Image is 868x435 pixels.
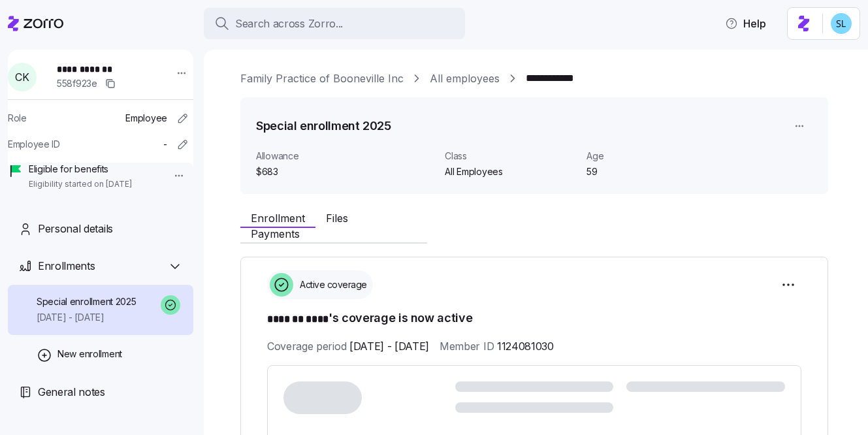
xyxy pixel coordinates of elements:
[725,16,766,31] span: Help
[296,278,367,291] span: Active coverage
[57,347,122,361] span: New enrollment
[831,13,852,34] img: 7c620d928e46699fcfb78cede4daf1d1
[57,77,97,90] span: 558f923e
[715,10,777,37] button: Help
[8,138,60,151] span: Employee ID
[29,163,132,176] span: Eligible for benefits
[267,310,801,328] h1: 's coverage is now active
[430,71,500,87] a: All employees
[326,213,348,223] span: Files
[256,165,434,178] span: $683
[587,150,718,163] span: Age
[163,138,167,151] span: -
[37,311,137,324] span: [DATE] - [DATE]
[38,384,105,400] span: General notes
[235,16,343,32] span: Search across Zorro...
[267,338,429,355] span: Coverage period
[37,295,137,308] span: Special enrollment 2025
[497,338,554,355] span: 1124081030
[240,71,404,87] a: Family Practice of Booneville Inc
[125,112,167,125] span: Employee
[204,8,465,39] button: Search across Zorro...
[29,179,132,190] span: Eligibility started on [DATE]
[251,229,300,239] span: Payments
[251,213,305,223] span: Enrollment
[15,72,29,82] span: C K
[256,150,434,163] span: Allowance
[256,118,391,134] h1: Special enrollment 2025
[349,338,429,355] span: [DATE] - [DATE]
[440,338,554,355] span: Member ID
[445,150,576,163] span: Class
[8,112,27,125] span: Role
[445,165,576,178] span: All Employees
[587,165,718,178] span: 59
[38,221,113,237] span: Personal details
[38,258,95,274] span: Enrollments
